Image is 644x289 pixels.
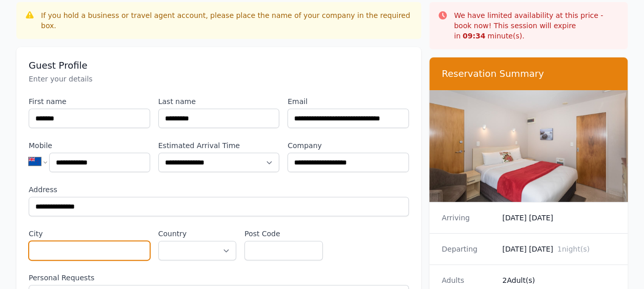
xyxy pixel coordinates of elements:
dd: [DATE] [DATE] [502,213,615,223]
strong: 09 : 34 [463,32,486,40]
img: Compact Queen Studio [429,90,628,202]
label: Address [29,184,409,195]
span: 1 night(s) [557,245,589,253]
label: Mobile [29,140,150,151]
h3: Guest Profile [29,59,409,72]
p: Enter your details [29,74,409,84]
label: Company [287,140,409,151]
div: If you hold a business or travel agent account, please place the name of your company in the requ... [41,10,413,31]
dt: Adults [442,275,494,285]
label: Personal Requests [29,273,409,283]
label: Email [287,96,409,107]
label: City [29,229,150,239]
label: Estimated Arrival Time [158,140,280,151]
dd: [DATE] [DATE] [502,244,615,254]
label: Post Code [244,229,322,239]
label: Country [158,229,236,239]
dt: Departing [442,244,494,254]
label: First name [29,96,150,107]
label: Last name [158,96,280,107]
p: We have limited availability at this price - book now! This session will expire in minute(s). [454,10,619,41]
dd: 2 Adult(s) [502,275,615,285]
dt: Arriving [442,213,494,223]
h3: Reservation Summary [442,68,615,80]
